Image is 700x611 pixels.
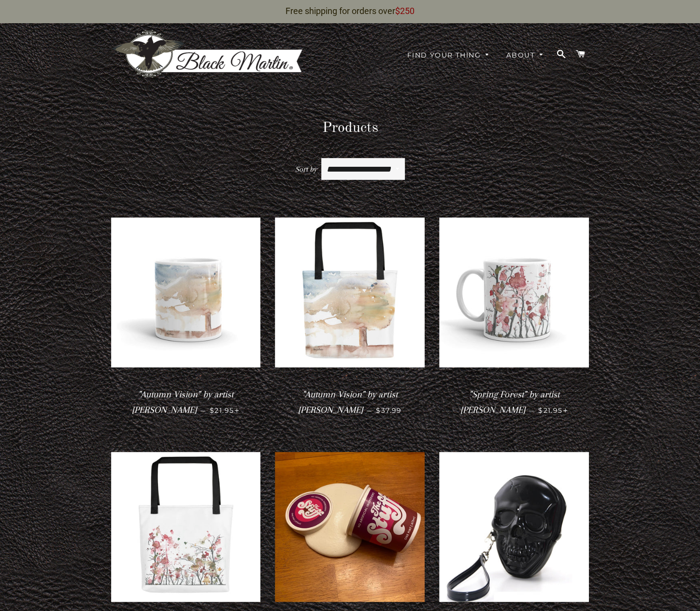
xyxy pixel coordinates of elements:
img: "Spring Forest" by artist Amy Martin - Mug [439,218,589,367]
img: 3D Skull Wristlet [439,452,589,602]
img: Black Martin [111,29,304,79]
img: "The Stuff" Spilled Cup Film Replica [275,452,425,602]
a: "Autumn Vision" by artist [PERSON_NAME] — $37.99 [275,381,425,424]
a: "Autumn Vision" by artist [PERSON_NAME] — $21.95 [111,381,261,424]
a: "Spring Forest" by artist [PERSON_NAME] — $21.95 [439,381,589,424]
a: "Autumn Vision" by artist Amy Martin - Mug [111,204,261,381]
a: "Spring Forest" by artist Amy Martin - Mug [439,204,589,381]
span: Sort by [295,165,317,174]
span: "Spring Forest" by artist [PERSON_NAME] [460,389,559,415]
span: — [529,406,534,415]
span: — [200,406,206,415]
a: "Autumn Vision" by artist Amy Martin - Tote bag [275,204,425,381]
a: Find Your Thing [400,43,497,68]
span: — [367,406,372,415]
span: $21.95 [538,406,568,415]
img: "Autumn Vision" by artist Amy Martin - Tote bag [275,218,425,367]
span: "Autumn Vision" by artist [PERSON_NAME] [132,389,233,415]
img: "Spring Forest" by artist Amy Martin - Tote bag [111,452,261,602]
a: About [499,43,551,68]
img: "Autumn Vision" by artist Amy Martin - Mug [111,218,261,367]
h1: Products [111,118,589,138]
span: "Autumn Vision" by artist [PERSON_NAME] [298,389,398,415]
span: $37.99 [376,406,401,415]
span: 250 [400,6,414,16]
span: $21.95 [210,406,240,415]
span: $ [395,6,400,16]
